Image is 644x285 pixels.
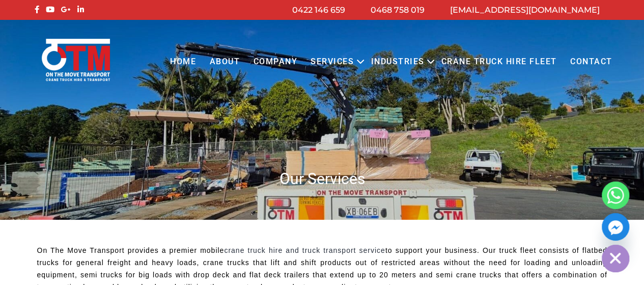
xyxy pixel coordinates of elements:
a: Industries [364,48,431,76]
a: 0422 146 659 [292,5,345,15]
a: Contact [564,48,619,76]
a: 0468 758 019 [371,5,425,15]
a: COMPANY [246,48,304,76]
a: [EMAIL_ADDRESS][DOMAIN_NAME] [450,5,600,15]
a: Facebook_Messenger [602,213,629,241]
a: About [203,48,246,76]
a: Whatsapp [602,182,629,209]
a: crane truck hire and truck transport service [224,246,385,254]
img: Otmtransport [40,38,112,82]
h1: Our Services [32,169,612,189]
a: Services [304,48,360,76]
a: Home [163,48,203,76]
a: Crane Truck Hire Fleet [434,48,563,76]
